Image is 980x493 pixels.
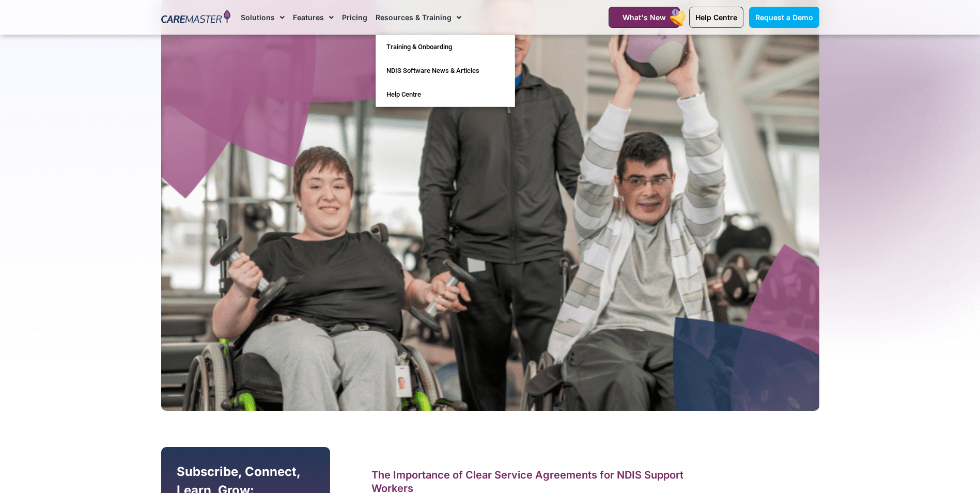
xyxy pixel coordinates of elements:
span: Request a Demo [755,13,813,22]
span: Help Centre [695,13,737,22]
a: Help Centre [376,83,515,106]
a: What's New [609,7,680,28]
a: Help Centre [689,7,743,28]
a: Request a Demo [749,7,819,28]
ul: Resources & Training [376,35,515,107]
a: Training & Onboarding [376,35,515,59]
img: CareMaster Logo [161,10,231,25]
a: NDIS Software News & Articles [376,59,515,83]
span: What's New [623,13,666,22]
